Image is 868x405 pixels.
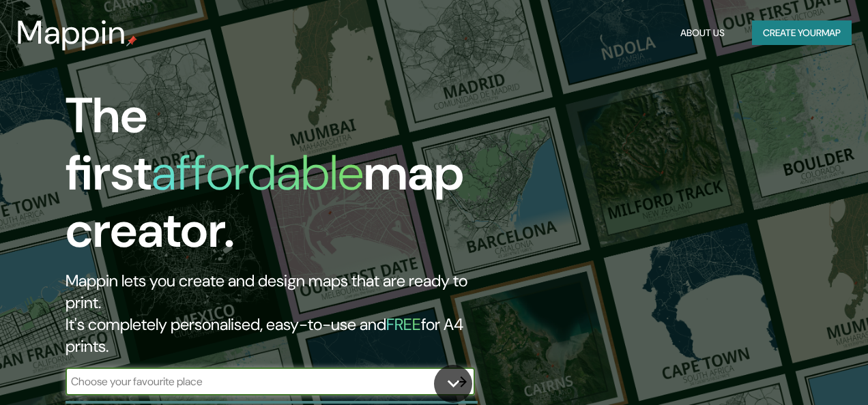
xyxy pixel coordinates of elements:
[126,35,137,46] img: mappin-pin
[752,20,852,46] button: Create yourmap
[66,374,448,389] input: Choose your favourite place
[675,20,730,46] button: About Us
[16,14,126,52] h3: Mappin
[151,141,364,205] h1: affordable
[66,270,500,357] h2: Mappin lets you create and design maps that are ready to print. It's completely personalised, eas...
[386,314,421,335] h5: FREE
[66,87,500,270] h1: The first map creator.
